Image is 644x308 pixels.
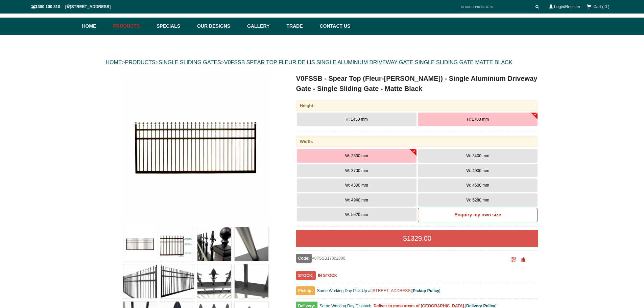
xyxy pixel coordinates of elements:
[466,168,489,173] span: W: 4000 mm
[153,18,194,35] a: Specials
[413,288,439,293] a: Pickup Policy
[418,149,538,163] button: W: 3400 mm
[511,258,516,263] a: Click to enlarge and scan to share.
[317,288,440,293] span: Same Working Day Pick Up at [ ]
[372,288,412,293] a: [STREET_ADDRESS]
[296,73,539,94] h1: V0FSSB - Spear Top (Fleur-[PERSON_NAME]) - Single Aluminium Driveway Gate - Single Sliding Gate -...
[283,18,316,35] a: Trade
[297,113,416,126] button: H: 1450 mm
[125,60,156,65] a: PRODUCTS
[466,198,489,203] span: W: 5280 mm
[197,227,231,261] img: V0FSSB - Spear Top (Fleur-de-lis) - Single Aluminium Driveway Gate - Single Sliding Gate - Matte ...
[297,208,416,221] button: W: 5620 mm
[121,73,270,222] img: V0FSSB - Spear Top (Fleur-de-lis) - Single Aluminium Driveway Gate - Single Sliding Gate - Matte ...
[123,227,157,261] img: V0FSSB - Spear Top (Fleur-de-lis) - Single Aluminium Driveway Gate - Single Sliding Gate - Matte ...
[297,179,416,192] button: W: 4300 mm
[554,4,580,9] a: Login/Register
[466,153,489,158] span: W: 3400 mm
[297,193,416,207] button: W: 4940 mm
[224,60,512,65] a: V0FSSB SPEAR TOP FLEUR DE LIS SINGLE ALUMINIUM DRIVEWAY GATE SINGLE SLIDING GATE MATTE BLACK
[296,230,539,247] div: $
[345,183,368,188] span: W: 4300 mm
[296,136,539,147] div: Width:
[316,18,351,35] a: Contact Us
[418,179,538,192] button: W: 4600 mm
[297,149,416,163] button: W: 2800 mm
[159,60,221,65] a: SINGLE SLIDING GATES
[407,235,431,242] span: 1329.00
[418,113,538,126] button: H: 1700 mm
[466,183,489,188] span: W: 4600 mm
[418,208,538,222] a: Enquiry my own size
[345,198,368,203] span: W: 4940 mm
[123,264,157,298] img: V0FSSB - Spear Top (Fleur-de-lis) - Single Aluminium Driveway Gate - Single Sliding Gate - Matte ...
[296,286,315,295] span: Pickup:
[235,227,268,261] img: V0FSSB - Spear Top (Fleur-de-lis) - Single Aluminium Driveway Gate - Single Sliding Gate - Matte ...
[297,164,416,177] button: W: 3700 mm
[345,117,367,122] span: H: 1450 mm
[160,264,194,298] img: V0FSSB - Spear Top (Fleur-de-lis) - Single Aluminium Driveway Gate - Single Sliding Gate - Matte ...
[31,4,111,9] span: 1300 100 310 | [STREET_ADDRESS]
[235,264,268,298] img: V0FSSB - Spear Top (Fleur-de-lis) - Single Aluminium Driveway Gate - Single Sliding Gate - Matte ...
[296,271,316,280] span: STOCK:
[418,164,538,177] button: W: 4000 mm
[106,73,285,222] a: V0FSSB - Spear Top (Fleur-de-lis) - Single Aluminium Driveway Gate - Single Sliding Gate - Matte ...
[593,4,609,9] span: Cart ( 0 )
[467,117,489,122] span: H: 1700 mm
[197,264,231,298] img: V0FSSB - Spear Top (Fleur-de-lis) - Single Aluminium Driveway Gate - Single Sliding Gate - Matte ...
[318,273,337,278] b: IN STOCK
[418,193,538,207] button: W: 5280 mm
[106,60,122,65] a: HOME
[194,18,244,35] a: Our Designs
[345,168,368,173] span: W: 3700 mm
[160,227,194,261] img: V0FSSB - Spear Top (Fleur-de-lis) - Single Aluminium Driveway Gate - Single Sliding Gate - Matte ...
[106,52,539,73] div: > > >
[82,18,110,35] a: Home
[296,100,539,111] div: Height:
[454,212,501,217] b: Enquiry my own size
[296,254,312,263] span: Code:
[296,254,498,263] div: V0FSSB17002800
[345,153,368,158] span: W: 2800 mm
[110,18,153,35] a: Products
[345,212,368,217] span: W: 5620 mm
[520,257,525,262] span: Click to copy the URL
[244,18,283,35] a: Gallery
[458,3,533,11] input: SEARCH PRODUCTS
